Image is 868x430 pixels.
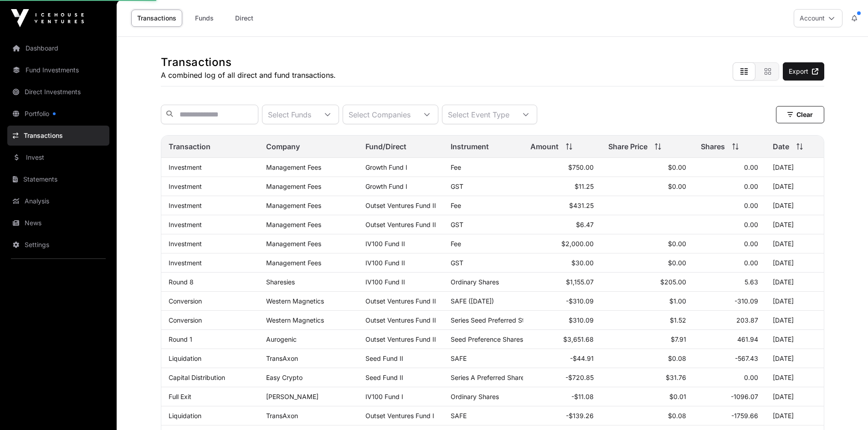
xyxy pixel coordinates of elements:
[765,215,824,234] td: [DATE]
[365,202,436,209] a: Outset Ventures Fund II
[451,240,461,248] span: Fee
[451,393,499,400] span: Ordinary Shares
[736,316,758,324] span: 203.87
[523,292,601,311] td: -$310.09
[451,316,535,324] span: Series Seed Preferred Stock
[765,349,824,368] td: [DATE]
[668,163,686,171] span: $0.00
[794,9,842,27] button: Account
[169,259,202,267] a: Investment
[161,55,336,70] h1: Transactions
[737,335,758,343] span: 461.94
[266,259,351,267] p: Management Fees
[186,10,222,27] a: Funds
[451,202,461,209] span: Fee
[11,9,84,27] img: Icehouse Ventures Logo
[668,354,686,362] span: $0.08
[365,163,407,171] a: Growth Fund I
[169,412,201,420] a: Liquidation
[765,196,824,215] td: [DATE]
[670,316,686,324] span: $1.52
[523,387,601,406] td: -$11.08
[365,297,436,305] a: Outset Ventures Fund II
[365,335,436,343] a: Outset Ventures Fund II
[744,240,758,248] span: 0.00
[169,240,202,248] a: Investment
[731,393,758,400] span: -1096.07
[7,169,109,189] a: Statements
[451,259,463,267] span: GST
[765,406,824,425] td: [DATE]
[523,311,601,330] td: $310.09
[266,412,298,420] a: TransAxon
[169,374,225,381] a: Capital Distribution
[161,70,336,81] p: A combined log of all direct and fund transactions.
[7,147,109,167] a: Invest
[745,278,758,286] span: 5.63
[668,240,686,248] span: $0.00
[451,141,489,152] span: Instrument
[266,374,303,381] a: Easy Crypto
[822,386,868,430] iframe: Chat Widget
[169,141,211,152] span: Transaction
[451,374,524,381] span: Series A Preferred Share
[765,158,824,177] td: [DATE]
[451,163,461,171] span: Fee
[266,163,351,171] p: Management Fees
[765,292,824,311] td: [DATE]
[608,141,647,152] span: Share Price
[701,141,725,152] span: Shares
[365,259,405,267] a: IV100 Fund II
[169,278,194,286] a: Round 8
[451,412,467,420] span: SAFE
[776,106,824,123] button: Clear
[523,253,601,273] td: $30.00
[262,105,317,124] div: Select Funds
[731,412,758,420] span: -1759.66
[169,182,202,190] a: Investment
[530,141,559,152] span: Amount
[669,393,686,400] span: $0.01
[343,105,416,124] div: Select Companies
[169,335,192,343] a: Round 1
[365,240,405,248] a: IV100 Fund II
[7,191,109,211] a: Analysis
[7,82,109,102] a: Direct Investments
[765,330,824,349] td: [DATE]
[735,354,758,362] span: -567.43
[266,221,351,228] p: Management Fees
[523,158,601,177] td: $750.00
[7,60,109,80] a: Fund Investments
[669,297,686,305] span: $1.00
[451,297,494,305] span: SAFE ([DATE])
[365,412,434,420] a: Outset Ventures Fund I
[169,393,191,400] a: Full Exit
[169,297,202,305] a: Conversion
[365,354,403,362] a: Seed Fund II
[169,202,202,209] a: Investment
[765,368,824,387] td: [DATE]
[765,234,824,253] td: [DATE]
[169,316,202,324] a: Conversion
[744,259,758,267] span: 0.00
[765,253,824,273] td: [DATE]
[7,235,109,255] a: Settings
[765,311,824,330] td: [DATE]
[451,335,523,343] span: Seed Preference Shares
[266,141,300,152] span: Company
[365,182,407,190] a: Growth Fund I
[169,221,202,228] a: Investment
[523,273,601,292] td: $1,155.07
[744,163,758,171] span: 0.00
[765,387,824,406] td: [DATE]
[169,163,202,171] a: Investment
[7,104,109,124] a: Portfolio
[744,221,758,228] span: 0.00
[773,141,789,152] span: Date
[266,278,295,286] a: Sharesies
[523,368,601,387] td: -$720.85
[7,126,109,146] a: Transactions
[744,374,758,381] span: 0.00
[451,278,499,286] span: Ordinary Shares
